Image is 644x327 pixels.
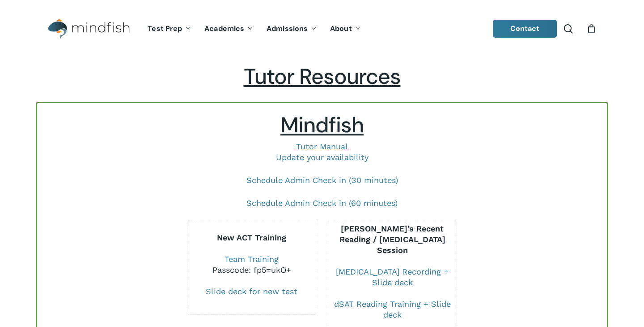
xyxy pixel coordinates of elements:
span: Tutor Resources [244,62,401,91]
span: Contact [510,24,540,33]
b: New ACT Training [217,233,286,242]
span: Mindfish [280,111,364,139]
a: Update your availability [276,153,369,162]
a: Team Training [225,254,279,264]
span: Test Prep [148,24,182,33]
a: About [323,25,368,33]
a: Test Prep [141,25,198,33]
a: Admissions [260,25,323,33]
a: Contact [493,20,557,38]
a: Slide deck for new test [206,287,297,296]
a: Cart [586,24,596,34]
a: Schedule Admin Check in (60 minutes) [246,198,398,208]
b: [PERSON_NAME]’s Recent Reading / [MEDICAL_DATA] Session [339,224,445,255]
header: Main Menu [36,12,608,46]
a: [MEDICAL_DATA] Recording + Slide deck [336,267,449,287]
span: About [330,24,352,33]
nav: Main Menu [141,12,367,46]
span: Academics [204,24,244,33]
span: Admissions [267,24,308,33]
a: dSAT Reading Training + Slide deck [334,299,451,319]
a: Academics [198,25,260,33]
a: Tutor Manual [296,142,348,151]
a: Schedule Admin Check in (30 minutes) [246,175,398,185]
div: Passcode: fp5=ukO+ [187,265,316,275]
